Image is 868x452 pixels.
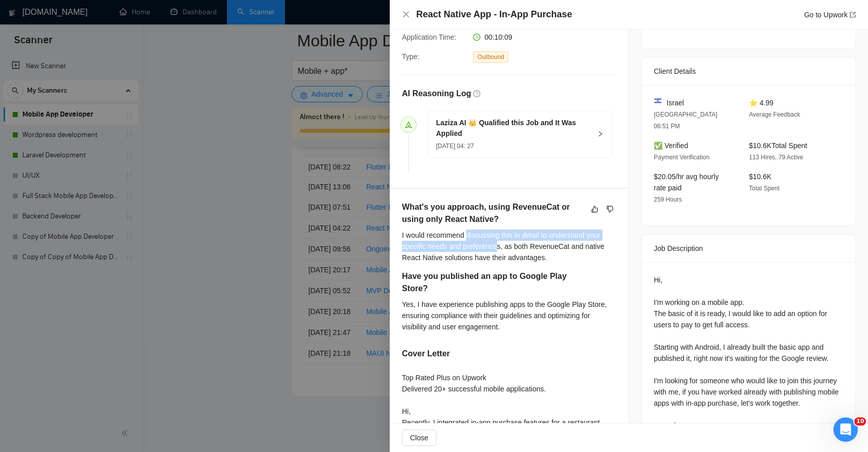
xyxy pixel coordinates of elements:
[654,421,691,430] strong: Questions:
[654,97,661,104] img: 🇮🇱
[402,270,584,295] h5: Have you published an app to Google Play Store?
[473,51,508,63] span: Outbound
[654,196,682,203] span: 259 Hours
[749,185,779,192] span: Total Spent
[436,118,591,139] h5: Laziza AI 👑 Qualified this Job and It Was Applied
[654,235,843,262] div: Job Description
[597,131,603,137] span: right
[402,33,456,41] span: Application Time:
[402,430,437,446] button: Close
[410,432,428,443] span: Close
[405,121,412,128] span: send
[436,143,474,150] span: [DATE] 04: 27
[402,88,471,100] h5: AI Reasoning Log
[473,90,480,97] span: question-circle
[402,348,450,360] h5: Cover Letter
[606,205,614,213] span: dislike
[654,58,843,85] div: Client Details
[402,52,419,61] span: Type:
[749,111,800,118] span: Average Feedback
[854,417,866,426] span: 10
[604,203,616,215] button: dislike
[402,10,410,19] button: Close
[589,203,601,215] button: like
[473,34,480,41] span: clock-circle
[749,173,771,181] span: $10.6K
[667,97,684,108] span: Israel
[484,33,512,41] span: 00:10:09
[654,154,709,161] span: Payment Verification
[402,201,584,225] h5: What's you approach, using RevenueCat or using only React Native?
[402,230,616,263] div: I would recommend discussing this in detail to understand your specific needs and preferences, as...
[749,142,807,150] span: $10.6K Total Spent
[402,10,410,18] span: close
[804,11,856,19] a: Go to Upworkexport
[833,417,858,442] iframe: Intercom live chat
[654,173,719,192] span: $20.05/hr avg hourly rate paid
[749,154,803,161] span: 113 Hires, 79 Active
[402,299,616,332] div: Yes, I have experience publishing apps to the Google Play Store, ensuring compliance with their g...
[654,142,688,150] span: ✅ Verified
[591,205,598,213] span: like
[850,12,856,18] span: export
[654,111,717,130] span: [GEOGRAPHIC_DATA] 06:51 PM
[416,8,572,21] h4: React Native App - In-App Purchase
[749,99,773,107] span: ⭐ 4.99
